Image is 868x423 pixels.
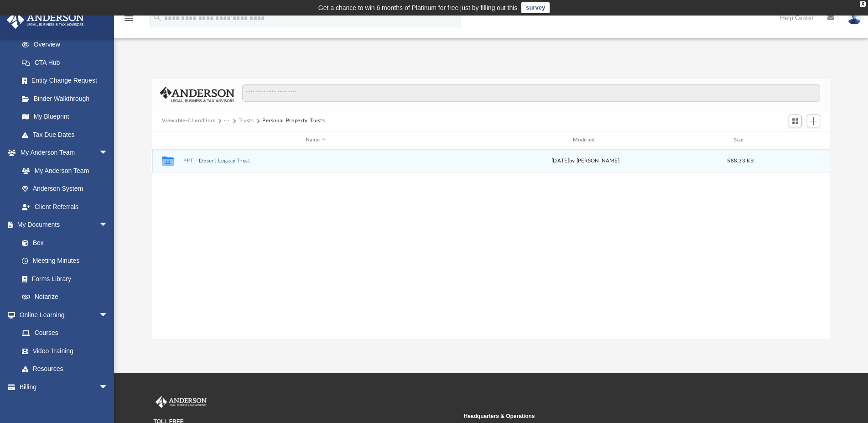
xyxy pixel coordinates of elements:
a: Notarize [13,288,117,306]
span: arrow_drop_down [99,306,117,324]
small: Headquarters & Operations [464,412,768,420]
a: Billingarrow_drop_down [6,378,122,396]
span: arrow_drop_down [99,378,117,397]
div: Name [182,136,448,144]
a: Box [13,234,113,252]
i: menu [123,13,134,24]
div: close [860,1,866,7]
div: Modified [452,136,718,144]
button: Viewable-ClientDocs [162,117,216,125]
a: Forms Library [13,270,113,288]
input: Search files and folders [242,84,820,102]
a: Binder Walkthrough [13,89,122,108]
button: Trusts [239,117,254,125]
span: arrow_drop_down [99,144,117,162]
a: Courses [13,324,117,342]
a: Tax Due Dates [13,125,122,144]
a: Client Referrals [13,198,117,216]
a: menu [123,17,134,24]
a: My Blueprint [13,108,117,126]
button: Personal Property Trusts [262,117,325,125]
button: ··· [224,117,230,125]
img: Anderson Advisors Platinum Portal [4,11,87,29]
div: grid [152,150,831,339]
a: My Anderson Team [13,162,113,180]
button: PPT - Desert Legacy Trust [183,158,448,164]
img: Anderson Advisors Platinum Portal [154,396,208,408]
img: User Pic [847,11,861,25]
a: Resources [13,360,117,378]
a: Meeting Minutes [13,252,117,270]
a: My Anderson Teamarrow_drop_down [6,144,117,162]
div: id [763,136,826,144]
a: Entity Change Request [13,72,122,90]
a: Online Learningarrow_drop_down [6,306,117,324]
span: arrow_drop_down [99,216,117,235]
div: Size [722,136,759,144]
a: My Documentsarrow_drop_down [6,216,117,234]
a: Anderson System [13,180,117,198]
a: survey [521,2,550,13]
a: Video Training [13,342,113,360]
button: Switch to Grid View [789,115,802,127]
a: CTA Hub [13,53,122,72]
a: Overview [13,36,122,54]
i: search [152,12,162,22]
span: 588.33 KB [727,158,754,163]
div: Get a chance to win 6 months of Platinum for free just by filling out this [318,2,518,13]
button: Add [807,115,821,127]
div: [DATE] by [PERSON_NAME] [452,157,718,165]
div: id [156,136,178,144]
